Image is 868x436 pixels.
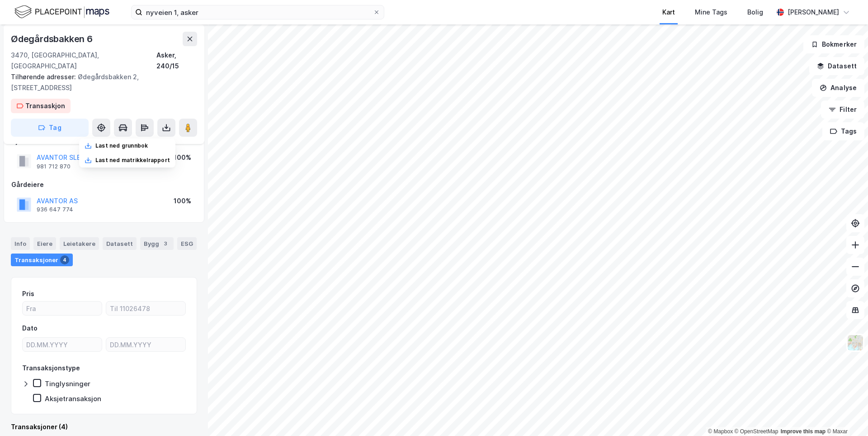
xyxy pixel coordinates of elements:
[22,323,38,334] div: Dato
[11,179,197,190] div: Gårdeiere
[22,288,34,299] div: Pris
[37,206,73,213] div: 936 647 774
[174,152,191,163] div: 100%
[60,237,99,250] div: Leietakere
[25,101,65,111] div: Transaskjon
[156,50,197,72] div: Asker, 240/15
[22,363,80,374] div: Transaksjonstype
[95,142,148,149] div: Last ned grunnbok
[23,338,102,351] input: DD.MM.YYYY
[140,237,174,250] div: Bygg
[11,73,78,81] span: Tilhørende adresser:
[37,163,71,170] div: 981 712 870
[11,237,30,250] div: Info
[161,239,170,248] div: 3
[11,32,94,46] div: Ødegårdsbakken 6
[174,196,191,206] div: 100%
[106,338,185,351] input: DD.MM.YYYY
[735,428,778,435] a: OpenStreetMap
[14,4,109,20] img: logo.f888ab2527a4732fd821a326f86c7f29.svg
[821,101,864,119] button: Filter
[106,302,185,315] input: Til 11026478
[11,254,73,266] div: Transaksjoner
[781,428,826,435] a: Improve this map
[822,122,864,140] button: Tags
[11,119,89,137] button: Tag
[747,7,763,18] div: Bolig
[45,379,90,388] div: Tinglysninger
[695,7,727,18] div: Mine Tags
[823,393,868,436] iframe: Chat Widget
[812,79,864,97] button: Analyse
[11,72,190,93] div: Ødegårdsbakken 2, [STREET_ADDRESS]
[847,334,864,351] img: Z
[45,394,101,403] div: Aksjetransaksjon
[662,7,675,18] div: Kart
[103,237,137,250] div: Datasett
[60,255,69,264] div: 4
[177,237,197,250] div: ESG
[95,157,170,164] div: Last ned matrikkelrapport
[11,50,156,72] div: 3470, [GEOGRAPHIC_DATA], [GEOGRAPHIC_DATA]
[803,35,864,53] button: Bokmerker
[708,428,733,435] a: Mapbox
[788,7,839,18] div: [PERSON_NAME]
[23,302,102,315] input: Fra
[33,237,56,250] div: Eiere
[809,57,864,75] button: Datasett
[11,422,197,432] div: Transaksjoner (4)
[142,5,373,19] input: Søk på adresse, matrikkel, gårdeiere, leietakere eller personer
[823,393,868,436] div: Kontrollprogram for chat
